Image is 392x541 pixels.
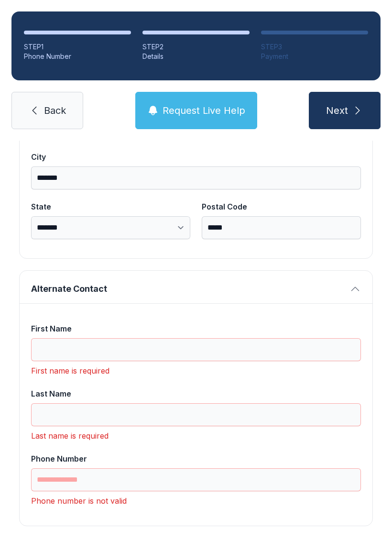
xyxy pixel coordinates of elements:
[31,453,361,464] div: Phone Number
[24,42,131,52] div: STEP 1
[163,104,245,117] span: Request Live Help
[326,104,348,117] span: Next
[142,42,250,52] div: STEP 2
[261,52,368,61] div: Payment
[20,271,372,303] button: Alternate Contact
[24,52,131,61] div: Phone Number
[31,495,361,507] div: Phone number is not valid
[31,323,361,334] div: First Name
[202,216,361,239] input: Postal Code
[31,166,361,189] input: City
[31,365,361,376] div: First name is required
[31,388,361,399] div: Last Name
[202,201,361,212] div: Postal Code
[31,430,361,442] div: Last name is required
[31,151,361,163] div: City
[31,403,361,426] input: Last Name
[31,201,190,212] div: State
[261,42,368,52] div: STEP 3
[31,282,346,296] span: Alternate Contact
[31,338,361,361] input: First Name
[44,104,66,117] span: Back
[142,52,250,61] div: Details
[31,468,361,491] input: Phone Number
[31,216,190,239] select: State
